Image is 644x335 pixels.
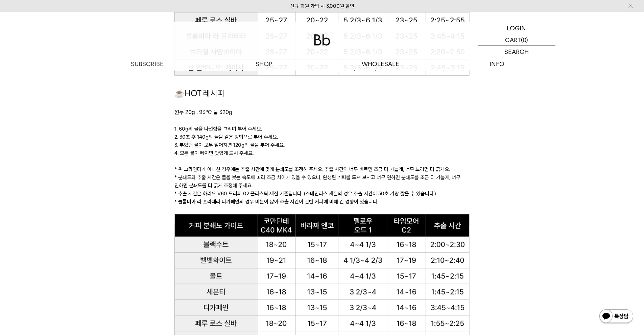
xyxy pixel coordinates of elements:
p: SEARCH [504,46,529,58]
a: CART (0) [478,34,555,46]
p: 2. 30초 후 140g의 물을 같은 방법으로 부어 주세요. [174,133,470,141]
a: 신규 회원 가입 시 3,000원 할인 [290,3,354,9]
p: 1. 60g의 물을 나선형을 그리며 부어 주세요. [174,125,470,133]
a: SUBSCRIBE [89,58,206,70]
p: (0) [521,34,528,46]
p: * 분쇄도와 추출 시간은 물을 붓는 속도에 따라 조금 차이가 있을 수 있으니, 완성된 커피를 드셔 보시고 너무 연하면 분쇄도를 조금 더 가늘게, 너무 진하면 분쇄도를 더 굵게... [174,173,470,190]
p: CART [505,34,521,46]
span: ☕HOT 레시피 [174,88,224,98]
img: 로고 [314,34,330,46]
p: INFO [439,58,555,70]
a: LOGIN [478,22,555,34]
p: LOGIN [507,22,526,34]
p: 4. 모든 물이 빠지면 맛있게 드셔 주세요. [174,149,470,157]
p: * 추출 시간은 하리오 V60 드리퍼 02 플라스틱 재질 기준입니다. (스테인리스 재질의 경우 추출 시간이 30초 가량 짧을 수 있습니다.) [174,190,470,198]
a: SHOP [206,58,322,70]
p: 3. 부었던 물이 모두 떨어지면 120g의 물을 부어 주세요. [174,141,470,149]
p: * 위 그라인더가 아니신 경우에는 추출 시간에 맞게 분쇄도를 조정해 주세요. 추출 시간이 너무 빠르면 조금 더 가늘게, 너무 느리면 더 굵게요. [174,165,470,173]
img: 카카오톡 채널 1:1 채팅 버튼 [599,309,634,325]
span: 원두 20g : 93℃ 물 320g [174,109,232,115]
p: * 콜롬비아 라 프라데라 디카페인의 경우 미분이 많아 추출 시간이 일반 커피에 비해 긴 경향이 있습니다. [174,198,470,206]
p: WHOLESALE [322,58,439,70]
